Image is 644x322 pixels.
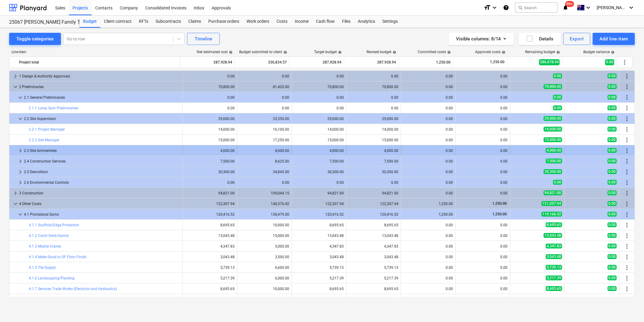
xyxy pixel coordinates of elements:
div: 0.00 [458,117,508,121]
span: More actions [623,253,631,261]
div: RFTs [135,15,152,28]
div: 4,347.83 [185,244,235,248]
div: 120,416.52 [185,212,235,217]
div: 3,043.48 [185,255,235,259]
div: 5,739.13 [294,265,344,270]
span: keyboard_arrow_right [17,158,24,165]
span: 0.00 [608,105,617,110]
div: Claims [185,15,205,28]
button: Timeline [187,33,220,45]
span: 0.00 [608,159,617,163]
div: 3,043.48 [294,255,344,259]
div: 0.00 [294,180,344,185]
div: 0.00 [185,74,235,78]
div: 3,500.00 [240,255,289,259]
span: More actions [623,296,631,303]
span: help [228,50,233,54]
span: More actions [623,168,631,176]
a: 4.1.3 Mobile Cranes [29,244,61,248]
div: Timeline [195,35,212,43]
div: 0.00 [294,95,344,100]
a: Work orders [243,15,273,28]
div: 0.00 [404,170,453,174]
div: 2.6 Environmental Controls [24,178,180,187]
div: 2.4 Construction Services [24,156,180,166]
div: 6,600.00 [240,265,289,270]
span: keyboard_arrow_down [17,115,24,122]
div: 0.00 [404,117,453,121]
button: Toggle categories [9,33,61,45]
div: 0.00 [404,159,453,163]
div: 1,250.00 [404,212,453,217]
span: More actions [623,200,631,207]
div: Project total [19,57,178,67]
span: 119,166.52 [542,212,562,217]
span: 4,000.00 [546,148,562,153]
div: 0.00 [404,191,453,195]
div: 0.00 [458,74,508,78]
span: 99+ [565,1,574,7]
span: 0.00 [553,180,562,185]
a: Subcontracts [152,15,185,28]
div: 34,845.00 [240,170,289,174]
div: 13,043.48 [294,234,344,238]
a: Files [338,15,354,28]
div: 0.00 [458,244,508,248]
span: 1,250.00 [492,201,508,206]
span: More actions [623,211,631,218]
a: 2.2.1 Project Manager [29,127,65,132]
div: Line-item [9,50,181,54]
div: 15,000.00 [349,138,398,142]
div: 2.3 Site Ammenities [24,146,180,156]
div: Export [570,35,584,43]
div: 0.00 [458,265,508,270]
div: 330,834.57 [237,57,287,67]
span: 0.00 [608,74,617,78]
span: 0.00 [608,265,617,270]
span: 4,347.83 [546,244,562,248]
div: 0.00 [458,95,508,100]
div: Income [291,15,312,28]
a: Cash flow [312,15,338,28]
div: 10,000.00 [240,223,289,227]
div: 0.00 [294,74,344,78]
div: 5,000.00 [240,244,289,248]
div: 0.00 [240,95,289,100]
div: 0.00 [458,85,508,89]
div: 0.00 [458,223,508,227]
div: 4 Other Costs [19,199,180,209]
div: 2.1 General Preliminaries [24,93,180,102]
div: 4,000.00 [349,149,398,153]
span: More actions [623,126,631,133]
a: Budget [79,15,100,28]
span: 7,500.00 [546,159,562,163]
div: 138,479.00 [240,212,289,217]
div: 0.00 [349,74,398,78]
div: 8,695.65 [185,287,235,291]
span: 15,000.00 [544,137,562,142]
div: 8,695.65 [185,223,235,227]
div: 0.00 [458,276,508,280]
div: 5,217.39 [185,276,235,280]
span: More actions [623,179,631,186]
div: 4,347.83 [349,244,398,248]
div: Details [526,35,554,43]
span: 0.00 [608,95,617,100]
a: 4.1.4 Make Good to GF Floor Finish [29,255,86,259]
span: 94,821.00 [544,190,562,195]
div: 0.00 [458,234,508,238]
div: 0.00 [404,106,453,110]
div: 287,928.94 [183,57,232,67]
div: 70,800.00 [185,85,235,89]
i: keyboard_arrow_down [491,4,498,11]
a: 4.1.2 Catch Deck/Gantry [29,234,69,238]
div: 0.00 [404,127,453,132]
div: 15,000.00 [185,138,235,142]
a: 4.1.1 Scaffold/Edge Protection [29,223,79,227]
div: 94,821.00 [185,191,235,195]
div: Visible columns : 8/14 [456,35,507,43]
div: 13,043.48 [185,234,235,238]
